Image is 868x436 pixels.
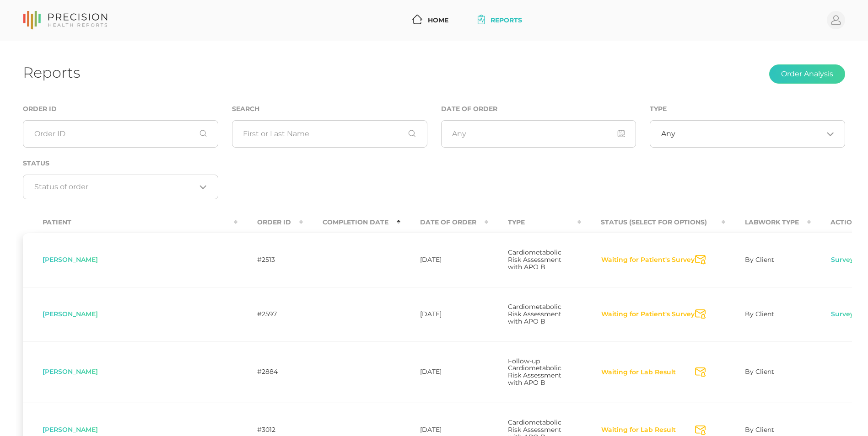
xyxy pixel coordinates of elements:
[232,120,427,148] input: First or Last Name
[43,255,98,264] span: [PERSON_NAME]
[601,425,676,435] button: Waiting for Lab Result
[745,367,774,376] span: By Client
[830,255,854,265] a: Survey
[400,233,488,287] td: [DATE]
[650,105,667,113] label: Type
[830,310,854,319] a: Survey
[23,64,80,81] h1: Reports
[400,341,488,403] td: [DATE]
[695,367,706,377] svg: Send Notification
[601,255,695,265] button: Waiting for Patient's Survey
[650,120,845,148] div: Search for option
[474,12,526,29] a: Reports
[237,233,303,287] td: #2513
[441,120,636,148] input: Any
[745,255,774,264] span: By Client
[745,425,774,434] span: By Client
[23,120,218,148] input: Order ID
[34,182,196,191] input: Search for option
[237,287,303,341] td: #2597
[237,341,303,403] td: #2884
[43,425,98,434] span: [PERSON_NAME]
[23,175,218,199] div: Search for option
[725,212,811,233] th: Labwork Type : activate to sort column ascending
[441,105,497,113] label: Date of Order
[23,212,237,233] th: Patient : activate to sort column ascending
[695,425,706,435] svg: Send Notification
[43,367,98,376] span: [PERSON_NAME]
[232,105,259,113] label: Search
[23,160,49,167] label: Status
[675,129,823,138] input: Search for option
[508,357,561,387] span: Follow-up Cardiometabolic Risk Assessment with APO B
[695,309,706,319] svg: Send Notification
[745,310,774,318] span: By Client
[695,255,706,265] svg: Send Notification
[508,303,561,325] span: Cardiometabolic Risk Assessment with APO B
[581,212,725,233] th: Status (Select for Options) : activate to sort column ascending
[303,212,400,233] th: Completion Date : activate to sort column descending
[488,212,581,233] th: Type : activate to sort column ascending
[400,287,488,341] td: [DATE]
[400,212,488,233] th: Date Of Order : activate to sort column ascending
[409,12,452,29] a: Home
[237,212,303,233] th: Order ID : activate to sort column ascending
[769,64,845,84] button: Order Analysis
[43,310,98,318] span: [PERSON_NAME]
[601,310,695,319] button: Waiting for Patient's Survey
[661,129,675,138] span: Any
[508,248,561,271] span: Cardiometabolic Risk Assessment with APO B
[601,368,676,377] button: Waiting for Lab Result
[23,105,57,113] label: Order ID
